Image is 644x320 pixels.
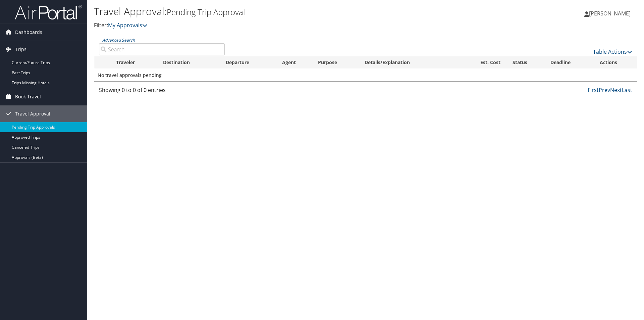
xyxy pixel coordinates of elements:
[584,3,637,24] a: [PERSON_NAME]
[15,41,26,58] span: Trips
[15,88,41,105] span: Book Travel
[594,56,637,69] th: Actions
[593,48,632,55] a: Table Actions
[544,56,594,69] th: Deadline: activate to sort column descending
[99,86,225,97] div: Showing 0 to 0 of 0 entries
[610,86,622,94] a: Next
[157,56,220,69] th: Destination: activate to sort column ascending
[622,86,632,94] a: Last
[110,56,157,69] th: Traveler: activate to sort column ascending
[220,56,276,69] th: Departure: activate to sort column ascending
[108,21,148,29] a: My Approvals
[15,24,42,41] span: Dashboards
[359,56,459,69] th: Details/Explanation
[94,21,456,30] p: Filter:
[506,56,544,69] th: Status: activate to sort column ascending
[99,43,225,55] input: Advanced Search
[94,4,456,18] h1: Travel Approval:
[102,37,135,43] a: Advanced Search
[15,4,82,20] img: airportal-logo.png
[276,56,312,69] th: Agent
[312,56,359,69] th: Purpose
[588,86,599,94] a: First
[15,105,50,122] span: Travel Approval
[599,86,610,94] a: Prev
[459,56,506,69] th: Est. Cost: activate to sort column ascending
[94,69,637,81] td: No travel approvals pending
[167,6,245,17] small: Pending Trip Approval
[589,10,631,17] span: [PERSON_NAME]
